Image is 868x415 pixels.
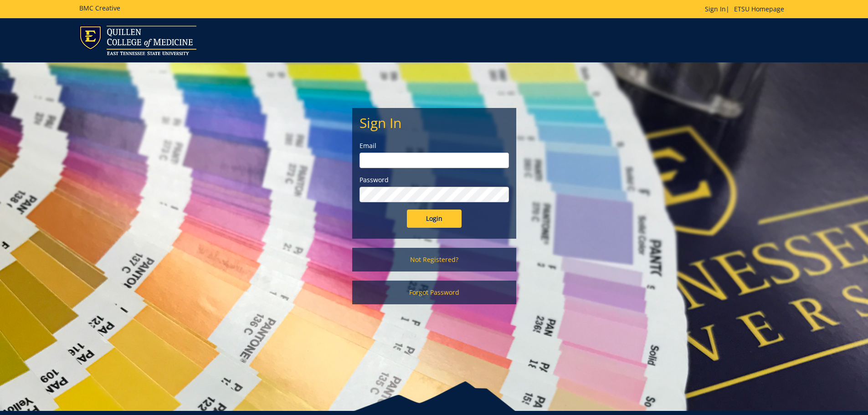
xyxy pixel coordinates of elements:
label: Password [360,175,509,184]
a: Not Registered? [352,248,516,272]
a: Sign In [705,5,726,13]
input: Login [407,210,462,228]
img: ETSU logo [79,26,196,55]
a: ETSU Homepage [729,5,789,13]
h5: BMC Creative [79,5,120,11]
p: | [705,5,789,14]
h2: Sign In [360,115,509,130]
label: Email [360,141,509,150]
a: Forgot Password [352,281,516,304]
